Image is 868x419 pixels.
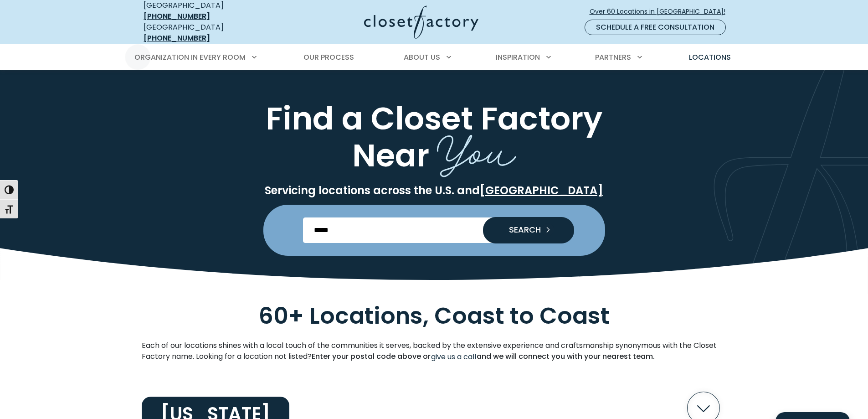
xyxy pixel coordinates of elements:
[303,217,565,243] input: Enter Postal Code
[585,20,726,35] a: Schedule a Free Consultation
[502,226,541,234] span: SEARCH
[352,133,429,177] span: Near
[312,351,655,362] strong: Enter your postal code above or and we will connect you with your nearest team.
[589,4,733,20] a: Over 60 Locations in [GEOGRAPHIC_DATA]!
[303,52,354,62] span: Our Process
[266,96,602,140] span: Find a Closet Factory
[134,52,246,62] span: Organization in Every Room
[144,11,210,21] a: [PHONE_NUMBER]
[480,183,603,198] a: [GEOGRAPHIC_DATA]
[144,33,210,43] a: [PHONE_NUMBER]
[364,5,478,39] img: Closet Factory Logo
[590,7,733,16] span: Over 60 Locations in [GEOGRAPHIC_DATA]!
[259,300,610,332] span: 60+ Locations, Coast to Coast
[142,184,727,197] p: Servicing locations across the U.S. and
[496,52,540,62] span: Inspiration
[689,52,731,62] span: Locations
[595,52,631,62] span: Partners
[483,217,574,243] button: Search our Nationwide Locations
[128,45,740,70] nav: Primary Menu
[431,351,477,363] a: give us a call
[437,114,516,181] span: You
[144,22,276,44] div: [GEOGRAPHIC_DATA]
[142,340,727,363] p: Each of our locations shines with a local touch of the communities it serves, backed by the exten...
[404,52,440,62] span: About Us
